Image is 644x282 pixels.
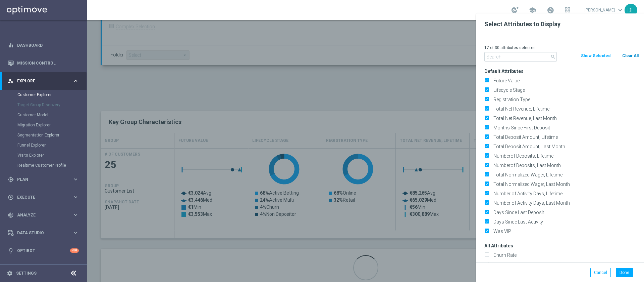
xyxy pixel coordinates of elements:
[484,68,639,74] h3: Default Attributes
[8,176,72,183] div: Plan
[8,194,72,200] div: Execute
[17,177,72,182] span: Plan
[17,90,87,100] div: Customer Explorer
[8,194,14,200] i: play_circle_outline
[7,270,13,276] i: settings
[17,153,70,158] a: Visits Explorer
[7,195,79,200] button: play_circle_outline Execute keyboard_arrow_right
[7,61,79,66] button: Mission Control
[491,181,639,187] label: Total Normalized Wager, Last Month
[491,125,639,131] label: Months Since First Deposit
[491,261,639,268] label: Conversion Probability
[484,52,557,62] input: Search
[17,122,70,128] a: Migration Explorer
[8,230,72,236] div: Data Studio
[17,143,70,148] a: Funnel Explorer
[491,200,639,206] label: Number of Activity Days, Last Month
[72,230,79,236] i: keyboard_arrow_right
[72,194,79,200] i: keyboard_arrow_right
[8,242,79,259] div: Optibot
[7,78,79,84] button: person_search Explore keyboard_arrow_right
[616,6,624,14] span: keyboard_arrow_down
[8,36,79,54] div: Dashboard
[17,160,87,170] div: Realtime Customer Profile
[17,130,87,140] div: Segmentation Explorer
[8,176,14,183] i: gps_fixed
[491,144,639,150] label: Total Deposit Amount, Last Month
[8,78,14,84] i: person_search
[17,150,87,160] div: Visits Explorer
[484,243,639,249] h3: All Attributes
[8,54,79,72] div: Mission Control
[7,212,79,218] button: track_changes Analyze keyboard_arrow_right
[616,268,633,277] button: Done
[7,248,79,253] button: lightbulb Optibot +10
[8,212,72,218] div: Analyze
[17,231,72,235] span: Data Studio
[7,177,79,182] button: gps_fixed Plan keyboard_arrow_right
[17,110,87,120] div: Customer Model
[17,163,70,168] a: Realtime Customer Profile
[8,42,14,48] i: equalizer
[17,213,72,217] span: Analyze
[17,112,70,118] a: Customer Model
[17,100,87,110] div: Target Group Discovery
[491,87,639,93] label: Lifecycle Stage
[491,172,639,178] label: Total Normalized Wager, Lifetime
[8,78,72,84] div: Explore
[72,78,79,84] i: keyboard_arrow_right
[17,92,70,97] a: Customer Explorer
[491,115,639,121] label: Total Net Revenue, Last Month
[17,132,70,138] a: Segmentation Explorer
[550,54,556,59] i: search
[625,4,637,16] div: DF
[7,230,79,236] button: Data Studio keyboard_arrow_right
[491,96,639,103] label: Registration Type
[17,120,87,130] div: Migration Explorer
[484,20,636,28] h2: Select Attributes to Display
[72,212,79,218] i: keyboard_arrow_right
[491,153,639,159] label: Numberof Deposits, Lifetime
[16,271,37,275] a: Settings
[584,5,625,15] a: [PERSON_NAME]keyboard_arrow_down
[7,43,79,48] button: equalizer Dashboard
[17,195,72,199] span: Execute
[491,78,639,84] label: Future Value
[491,228,639,234] label: Was VIP
[529,6,536,14] span: school
[491,162,639,168] label: Numberof Deposits, Last Month
[491,191,639,197] label: Number of Activity Days, Lifetime
[491,106,639,112] label: Total Net Revenue, Lifetime
[17,140,87,150] div: Funnel Explorer
[70,248,79,253] div: +10
[17,79,72,83] span: Explore
[8,248,14,254] i: lightbulb
[72,176,79,183] i: keyboard_arrow_right
[17,54,79,72] a: Mission Control
[491,252,639,258] label: Churn Rate
[622,52,639,59] button: Clear All
[17,242,70,259] a: Optibot
[491,209,639,215] label: Days Since Last Deposit
[8,212,14,218] i: track_changes
[590,268,611,277] button: Cancel
[491,219,639,225] label: Days Since Last Activity
[484,45,639,50] p: 17 of 30 attributes selected
[580,52,611,59] button: Show Selected
[17,36,79,54] a: Dashboard
[491,134,639,140] label: Total Deposit Amount, Lifetime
